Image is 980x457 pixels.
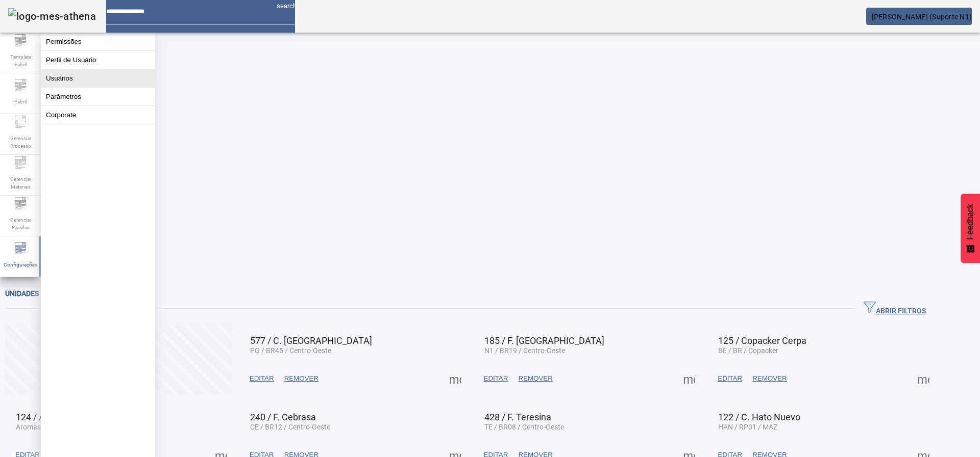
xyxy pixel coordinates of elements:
button: Mais [680,369,698,388]
span: REMOVER [284,373,318,384]
img: logo-mes-athena [8,8,96,24]
button: REMOVER [513,369,557,388]
button: EDITAR [713,369,747,388]
span: 240 / F. Cebrasa [250,412,316,422]
button: Corporate [41,106,155,124]
span: Configurações [1,258,40,272]
button: ABRIR FILTROS [855,300,934,318]
span: 124 / Aromas Verticalizadas [16,412,130,422]
button: Perfil de Usuário [41,51,155,69]
span: Gerenciar Materiais [5,172,36,194]
button: EDITAR [244,369,279,388]
span: 577 / C. [GEOGRAPHIC_DATA] [250,335,372,346]
button: Feedback - Mostrar pesquisa [961,194,980,263]
span: Gerenciar Processo [5,131,36,153]
button: Usuários [41,69,155,87]
span: 185 / F. [GEOGRAPHIC_DATA] [484,335,604,346]
span: [PERSON_NAME] (Suporte N1) [872,13,972,21]
span: Template Fabril [5,50,36,71]
span: N1 / BR19 / Centro-Oeste [484,346,565,355]
span: REMOVER [752,373,787,384]
button: REMOVER [279,369,324,388]
button: Permissões [41,33,155,50]
span: EDITAR [250,373,274,384]
button: Mais [446,369,464,388]
span: EDITAR [484,373,508,384]
button: REMOVER [747,369,792,388]
span: ABRIR FILTROS [864,301,926,316]
span: REMOVER [518,373,552,384]
span: Aromas / BRV1 / Verticalizadas [16,423,116,431]
button: Mais [914,369,933,388]
span: Unidades [5,289,39,298]
span: 122 / C. Hato Nuevo [718,412,800,422]
button: EDITAR [479,369,513,388]
span: 125 / Copacker Cerpa [718,335,806,346]
span: 428 / F. Teresina [484,412,551,422]
button: Parâmetros [41,88,155,105]
span: CE / BR12 / Centro-Oeste [250,423,330,431]
span: Feedback [966,204,975,239]
span: EDITAR [718,373,742,384]
span: Fabril [11,95,30,109]
span: Gerenciar Paradas [5,213,36,234]
button: Criar unidade [5,326,232,394]
span: PG / BR45 / Centro-Oeste [250,346,331,355]
span: HAN / RP01 / MAZ [718,423,777,431]
span: TE / BR08 / Centro-Oeste [484,423,564,431]
span: BE / BR / Copacker [718,346,778,355]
